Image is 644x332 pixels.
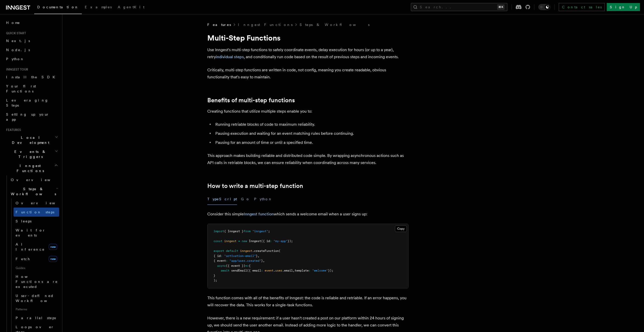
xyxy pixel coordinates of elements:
span: Inngest Functions [4,163,54,173]
span: Fetch [16,257,30,261]
span: inngest [240,249,252,253]
span: inngest [224,239,236,243]
span: AI Inference [16,242,45,251]
span: Next.js [6,39,30,43]
button: Inngest Functions [4,161,59,175]
a: Benefits of multi-step functions [207,97,295,104]
span: const [214,239,222,243]
span: : [309,269,310,272]
p: Creating functions that utilize multiple steps enable you to: [207,108,409,115]
span: : [226,259,228,262]
a: Steps & Workflows [300,22,370,27]
span: Sleeps [16,219,31,223]
span: new [49,256,57,262]
h1: Multi-Step Functions [207,33,409,42]
span: , [293,269,295,272]
a: individual steps [216,54,244,59]
span: Inngest [249,239,261,243]
span: , [258,254,259,258]
span: Patterns [14,305,59,313]
span: Parallel steps [16,316,56,320]
span: How Functions are executed [16,275,58,289]
a: Documentation [34,2,82,14]
span: await [221,269,229,272]
a: Wait for events [14,226,59,240]
span: from [244,229,251,233]
span: default [226,249,238,253]
span: } [256,254,258,258]
span: } [214,274,215,277]
a: Setting up your app [4,110,59,124]
span: Setting up your app [6,112,49,121]
a: Python [4,54,59,63]
span: ({ email [247,269,261,272]
li: Running retriable blocks of code to maximum reliability. [214,121,409,128]
p: Consider this simple which sends a welcome email when a user signs up: [207,211,409,218]
button: Copy [395,225,407,232]
button: Events & Triggers [4,147,59,161]
p: This function comes with all of the benefits of Inngest: the code is reliable and retriable. If a... [207,294,409,309]
a: Node.js [4,45,59,54]
a: Parallel steps [14,313,59,322]
span: Overview [16,201,67,205]
span: "app/user.created" [229,259,261,262]
span: { [249,264,251,268]
span: Node.js [6,48,30,52]
a: How to write a multi-step function [207,182,303,189]
a: Your first Functions [4,82,59,96]
span: Documentation [37,5,79,9]
span: event [265,269,273,272]
button: Toggle dark mode [538,4,550,10]
span: template [295,269,309,272]
span: Events & Triggers [4,149,55,159]
a: Home [4,18,59,27]
a: How Functions are executed [14,272,59,291]
button: Steps & Workflows [9,184,59,198]
span: "inngest" [252,229,268,233]
span: sendEmail [231,269,247,272]
a: AI Inferencenew [14,240,59,254]
span: = [238,239,240,243]
span: .createFunction [252,249,279,253]
a: AgentKit [115,2,147,14]
span: }); [328,269,333,272]
button: Python [254,193,272,205]
span: ({ event }) [226,264,245,268]
span: { event [214,259,226,262]
span: Your first Functions [6,84,36,93]
button: Go [241,193,250,205]
span: async [217,264,226,268]
span: ( [279,249,280,253]
a: Inngest function [244,212,274,216]
span: Inngest tour [4,68,28,72]
button: Local Development [4,133,59,147]
span: Features [4,128,21,132]
a: User-defined Workflows [14,291,59,305]
a: Sign Up [607,3,640,11]
li: Pausing execution and waiting for an event matching rules before continuing. [214,130,409,137]
p: This approach makes building reliable and distributed code simple. By wrapping asynchronous actio... [207,152,409,166]
span: Wait for events [16,228,46,237]
a: Install the SDK [4,73,59,82]
span: => [245,264,249,268]
span: } [261,259,263,262]
span: "activation-email" [224,254,256,258]
span: }); [288,239,293,243]
span: : [261,269,263,272]
span: Quick start [4,31,26,35]
span: Features [207,22,231,27]
span: Leveraging Steps [6,98,49,107]
kbd: ⌘K [497,5,504,10]
span: .email [282,269,293,272]
span: user [275,269,282,272]
a: Sleeps [14,217,59,226]
a: Leveraging Steps [4,96,59,110]
a: Fetchnew [14,254,59,264]
span: Local Development [4,135,55,145]
a: Next.js [4,36,59,45]
span: Examples [85,5,112,9]
span: { id [214,254,221,258]
span: AgentKit [118,5,144,9]
span: new [242,239,247,243]
span: "my-app" [273,239,288,243]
